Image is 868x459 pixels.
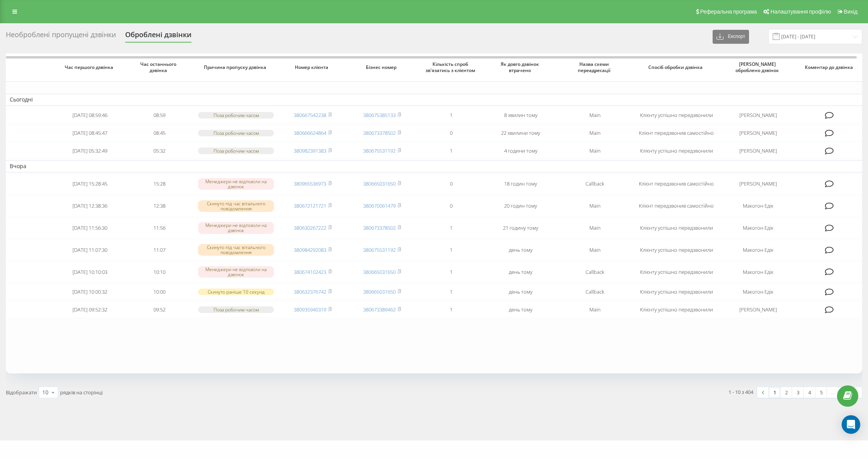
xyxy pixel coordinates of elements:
div: Поза робочим часом [198,112,274,119]
td: 20 годин тому [486,196,555,216]
td: [DATE] 08:45:47 [55,125,125,141]
div: Менеджери не відповіли на дзвінок [198,266,274,278]
span: Назва схеми переадресації [563,61,627,73]
td: Callback [555,262,634,282]
td: Main [555,143,634,159]
td: день тому [486,284,555,300]
td: 4 години тому [486,143,555,159]
a: 380665031650 [363,180,396,187]
td: [DATE] 05:32:49 [55,143,125,159]
a: 380632376742 [294,288,326,295]
td: Main [555,301,634,318]
td: 15:28 [125,174,194,194]
td: 8 хвилин тому [486,107,555,124]
a: 380673378502 [363,224,396,231]
td: Макогон Едік [719,196,798,216]
td: Callback [555,284,634,300]
span: Причина пропуску дзвінка [201,64,270,70]
span: рядків на сторінці [60,389,103,396]
td: 10:00 [125,284,194,300]
a: 380984292083 [294,246,326,253]
td: Клієнту успішно передзвонили [634,218,718,238]
td: Макогон Едік [719,262,798,282]
div: Поза робочим часом [198,148,274,154]
td: Макогон Едік [719,284,798,300]
td: [DATE] 08:59:46 [55,107,125,124]
span: Спосіб обробки дзвінка [642,64,711,70]
td: Main [555,125,634,141]
a: 380965536973 [294,180,326,187]
td: 10:10 [125,262,194,282]
a: 4 [804,387,815,398]
td: 1 [417,301,486,318]
a: 380670061479 [363,202,396,209]
div: Скинуто під час вітального повідомлення [198,200,274,212]
span: Коментар до дзвінка [804,64,855,70]
div: 10 [42,389,48,396]
td: [DATE] 11:07:30 [55,240,125,260]
td: 22 хвилини тому [486,125,555,141]
td: 1 [417,240,486,260]
a: 380665031650 [363,268,396,275]
a: 2 [780,387,792,398]
span: Кількість спроб зв'язатись з клієнтом [424,61,479,73]
div: Менеджери не відповіли на дзвінок [198,222,274,234]
button: Експорт [713,30,749,44]
td: Callback [555,174,634,194]
td: 0 [417,125,486,141]
td: [DATE] 10:00:32 [55,284,125,300]
div: Оброблені дзвінки [125,31,191,43]
a: 380666624864 [294,129,326,136]
div: Скинуто під час вітального повідомлення [198,244,274,256]
span: Час першого дзвінка [62,64,118,70]
a: 380675385133 [363,112,396,119]
td: Клієнту успішно передзвонили [634,143,718,159]
td: [DATE] 15:28:45 [55,174,125,194]
td: 18 годин тому [486,174,555,194]
div: Скинуто раніше 10 секунд [198,289,274,295]
span: Бізнес номер [354,64,410,70]
td: Вчора [6,160,862,172]
td: Клієнту успішно передзвонили [634,107,718,124]
a: 380675531192 [363,147,396,154]
a: 380674102423 [294,268,326,275]
td: [DATE] 09:52:32 [55,301,125,318]
td: 1 [417,218,486,238]
a: 380673389462 [363,306,396,313]
span: Відображати [6,389,37,396]
div: Менеджери не відповіли на дзвінок [198,178,274,190]
td: день тому [486,262,555,282]
td: 1 [417,262,486,282]
a: 380982391383 [294,147,326,154]
td: 08:45 [125,125,194,141]
span: Налаштування профілю [770,9,831,15]
td: [PERSON_NAME] [719,125,798,141]
td: 0 [417,174,486,194]
div: Необроблені пропущені дзвінки [6,31,116,43]
td: [DATE] 10:10:03 [55,262,125,282]
a: 380673378502 [363,129,396,136]
td: Клієнту успішно передзвонили [634,262,718,282]
td: Main [555,107,634,124]
td: [DATE] 11:56:30 [55,218,125,238]
span: Як довго дзвінок втрачено [493,61,548,73]
td: Макогон Едік [719,218,798,238]
td: Сьогодні [6,94,862,105]
a: 380667542238 [294,112,326,119]
td: [DATE] 12:38:36 [55,196,125,216]
a: 380672121721 [294,202,326,209]
td: 08:59 [125,107,194,124]
td: 1 [417,284,486,300]
td: день тому [486,240,555,260]
td: 0 [417,196,486,216]
td: Main [555,196,634,216]
a: 1 [769,387,780,398]
td: Клієнт передзвонив самостійно [634,196,718,216]
span: Вихід [844,9,858,15]
td: Клієнту успішно передзвонили [634,301,718,318]
td: 12:38 [125,196,194,216]
a: 5 [815,387,827,398]
td: Клієнт передзвонив самостійно [634,125,718,141]
div: 1 - 10 з 404 [728,388,753,396]
td: Клієнт передзвонив самостійно [634,174,718,194]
